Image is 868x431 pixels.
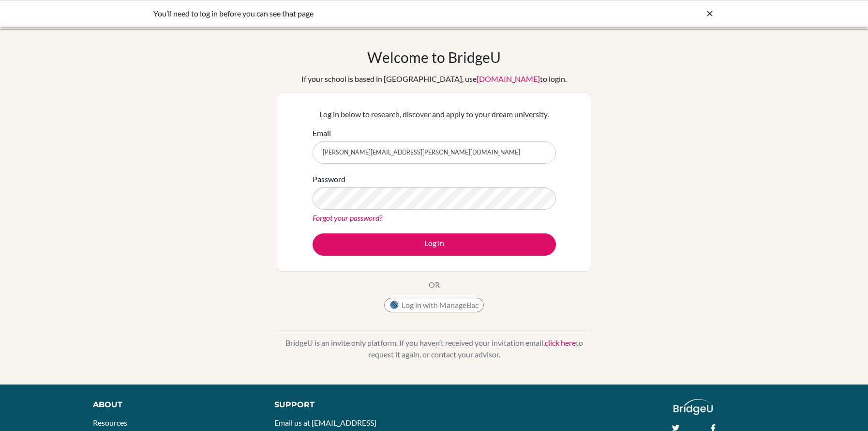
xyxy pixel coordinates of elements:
div: Support [274,399,423,411]
button: Log in [313,233,556,256]
div: You’ll need to log in before you can see that page [153,8,569,19]
p: BridgeU is an invite only platform. If you haven’t received your invitation email, to request it ... [277,337,591,360]
p: OR [429,279,440,291]
p: Log in below to research, discover and apply to your dream university. [313,108,556,120]
label: Password [313,173,345,185]
h1: Welcome to BridgeU [367,48,501,66]
img: logo_white@2x-f4f0deed5e89b7ecb1c2cc34c3e3d731f90f0f143d5ea2071677605dd97b5244.png [673,399,713,415]
div: About [93,399,253,411]
a: click here [545,338,576,347]
a: [DOMAIN_NAME] [477,74,540,83]
div: If your school is based in [GEOGRAPHIC_DATA], use to login. [301,73,567,85]
label: Email [313,127,331,139]
button: Log in with ManageBac [384,298,484,312]
a: Resources [93,418,127,427]
a: Forgot your password? [313,213,382,222]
